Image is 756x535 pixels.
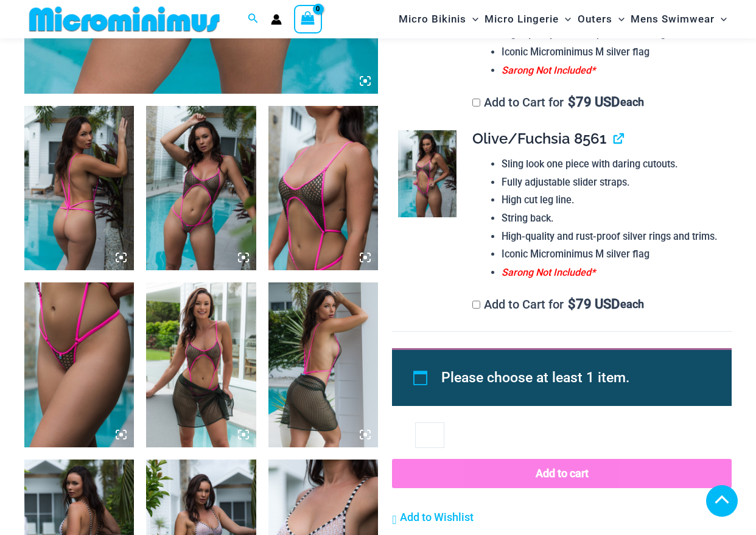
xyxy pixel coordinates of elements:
li: Please choose at least 1 item. [441,364,704,392]
a: View Shopping Cart, empty [294,5,322,33]
span: Sarong Not Included* [502,267,595,278]
span: Olive/Fuchsia 8561 [472,130,606,147]
li: Iconic Microminimus M silver flag [502,245,721,264]
span: Outers [578,4,612,35]
li: High-quality and rust-proof silver rings and trims. [502,228,721,246]
a: OutersMenu ToggleMenu Toggle [575,4,628,35]
span: Micro Lingerie [485,4,559,35]
span: each [620,298,644,310]
span: Menu Toggle [612,4,625,35]
a: Add to Wishlist [392,508,473,526]
li: Sling look one piece with daring cutouts. [502,155,721,173]
img: Inferno Mesh Olive Fuchsia 8561 One Piece [398,130,456,217]
img: Inferno Mesh Olive Fuchsia 8561 One Piece [146,106,256,270]
span: 79 USD [568,298,620,310]
img: MM SHOP LOGO FLAT [24,5,225,33]
img: Inferno Mesh Olive Fuchsia 8561 One Piece St Martin Khaki 5996 Sarong [146,282,256,447]
span: Add to Wishlist [400,511,474,523]
a: Micro BikinisMenu ToggleMenu Toggle [396,4,481,35]
label: Add to Cart for [472,297,645,312]
button: Add to cart [392,459,732,488]
a: Micro LingerieMenu ToggleMenu Toggle [481,4,574,35]
span: each [620,96,644,108]
input: Product quantity [415,422,444,448]
li: High cut leg line. [502,191,721,209]
input: Add to Cart for$79 USD each [472,301,480,309]
span: Mens Swimwear [631,4,715,35]
li: Iconic Microminimus M silver flag [502,43,721,61]
nav: Site Navigation [394,2,732,37]
a: Search icon link [248,12,259,27]
label: Add to Cart for [472,95,645,110]
img: Inferno Mesh Olive Fuchsia 8561 One Piece [268,106,378,270]
li: String back. [502,209,721,228]
li: Fully adjustable slider straps. [502,173,721,192]
img: Inferno Mesh Olive Fuchsia 8561 One Piece [24,106,134,270]
span: 79 USD [568,96,620,108]
span: Menu Toggle [466,4,478,35]
span: $ [568,296,576,312]
span: Menu Toggle [715,4,727,35]
input: Add to Cart for$79 USD each [472,99,480,107]
a: Account icon link [271,14,282,25]
img: Inferno Mesh Olive Fuchsia 8561 One Piece [24,282,134,447]
span: Menu Toggle [559,4,571,35]
span: Sarong Not Included* [502,65,595,76]
span: Micro Bikinis [399,4,466,35]
img: Inferno Mesh Olive Fuchsia 8561 One Piece St Martin Khaki 5996 Sarong [268,282,378,447]
a: Mens SwimwearMenu ToggleMenu Toggle [628,4,730,35]
span: $ [568,94,576,110]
